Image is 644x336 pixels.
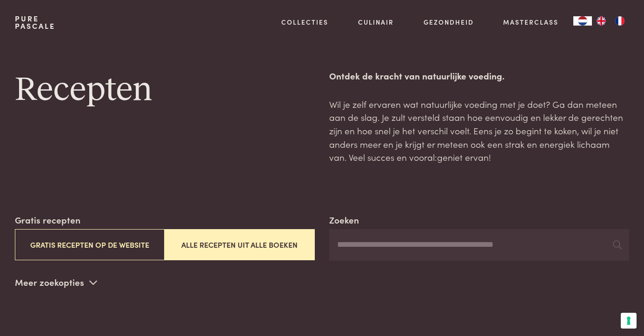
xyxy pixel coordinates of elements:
a: Gezondheid [424,17,474,27]
div: Language [573,16,592,26]
a: FR [611,16,629,26]
label: Zoeken [329,213,359,227]
strong: Ontdek de kracht van natuurlijke voeding. [329,69,505,82]
a: Collecties [281,17,328,27]
p: Meer zoekopties [15,276,97,290]
aside: Language selected: Nederlands [573,16,629,26]
p: Wil je zelf ervaren wat natuurlijke voeding met je doet? Ga dan meteen aan de slag. Je zult verst... [329,98,629,164]
h1: Recepten [15,69,315,111]
a: PurePascale [15,15,55,30]
button: Gratis recepten op de website [15,229,165,260]
ul: Language list [592,16,629,26]
a: EN [592,16,611,26]
a: Masterclass [503,17,558,27]
button: Alle recepten uit alle boeken [165,229,314,260]
button: Uw voorkeuren voor toestemming voor trackingtechnologieën [621,313,637,329]
a: NL [573,16,592,26]
a: Culinair [358,17,394,27]
label: Gratis recepten [15,213,80,227]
